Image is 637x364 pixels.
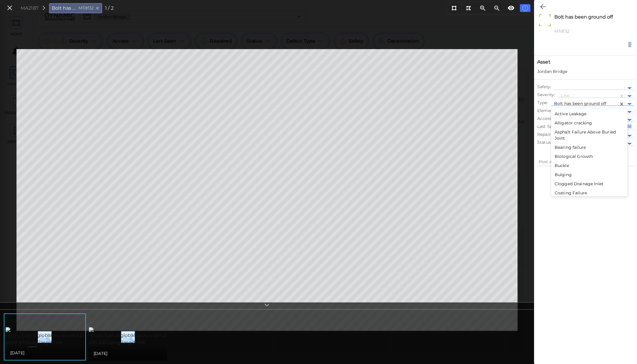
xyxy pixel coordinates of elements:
span: Jordan Bridge [537,69,567,75]
span: Bolt has been ground off [52,5,77,12]
span: Access : [537,116,553,122]
div: Asphalt Failure Above Buried Joint [551,128,628,143]
div: Bearing failure [551,143,628,152]
div: Clogged Drainage Inlet [551,179,628,188]
div: 1 / 2 [105,5,114,12]
span: Asset [537,59,634,66]
span: Type : [537,100,548,106]
textarea: Bolt has been ground off [553,14,614,26]
span: Last Seen : [537,123,558,130]
span: Safety : [537,84,551,90]
span: [DATE] [94,350,108,357]
div: Alligator cracking [551,118,628,128]
span: [DATE] [10,349,24,356]
span: Status : [537,139,552,146]
span: Bolt has been ground off [554,101,607,106]
img: https://cdn.diglobal.tech/width210/166/1585242705306_1585242704401_2018%20snjb%20routine%20inspec... [89,327,501,346]
div: MA2187 [21,5,39,12]
span: Repaired : [537,131,557,138]
div: Biological Growth [551,152,628,161]
div: Active Leakage [551,109,628,118]
div: MTdf32 [553,28,614,36]
span: Severity : [537,92,555,98]
iframe: Chat [612,338,633,360]
span: Low [561,93,569,98]
div: Bulging [551,170,628,179]
img: https://cdn.diglobal.tech/width210/166/1585864697522_1585864696420_snjbinspectionreportfinalfull_... [6,327,332,346]
div: Coating Failure [551,188,628,198]
div: Buckle [551,161,628,170]
span: Element : [537,108,556,114]
span: MTdf32 [79,5,94,11]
